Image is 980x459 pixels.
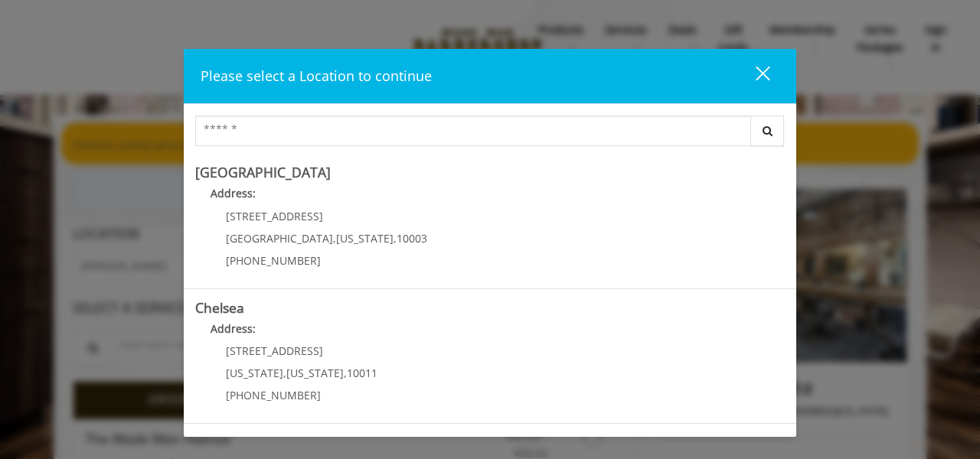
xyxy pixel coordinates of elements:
div: close dialog [738,65,769,88]
i: Search button [759,125,776,136]
span: , [394,231,397,246]
span: [GEOGRAPHIC_DATA] [226,231,333,246]
input: Search Center [195,116,751,146]
b: Address: [211,186,256,200]
div: Center Select [195,116,785,154]
span: , [344,366,347,380]
span: [PHONE_NUMBER] [226,388,321,402]
span: [US_STATE] [336,231,394,246]
span: Please select a Location to continue [201,67,432,85]
span: [STREET_ADDRESS] [226,343,323,358]
span: , [283,366,286,380]
button: close dialog [727,60,779,92]
span: [US_STATE] [226,366,283,380]
span: [STREET_ADDRESS] [226,209,323,223]
b: [GEOGRAPHIC_DATA] [195,163,331,181]
span: [US_STATE] [286,366,344,380]
span: , [333,231,336,246]
span: 10011 [347,366,377,380]
b: Chelsea [195,298,244,317]
span: [PHONE_NUMBER] [226,253,321,268]
span: 10003 [397,231,427,246]
b: Address: [211,321,256,336]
